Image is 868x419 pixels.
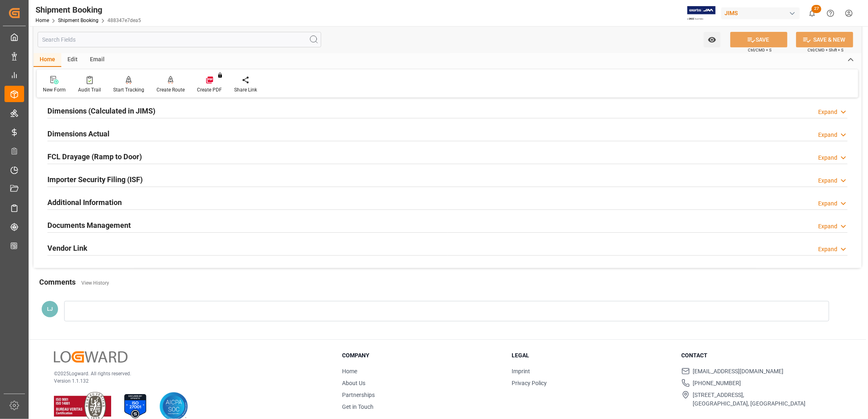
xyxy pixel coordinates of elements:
h2: FCL Drayage (Ramp to Door) [47,151,142,162]
div: Home [34,53,61,67]
a: Home [36,18,49,23]
a: Partnerships [342,392,375,398]
div: Expand [818,108,837,116]
button: Help Center [821,4,840,22]
div: Expand [818,176,837,185]
div: Expand [818,131,837,139]
input: Search Fields [38,32,321,47]
a: Imprint [512,368,530,374]
div: Expand [818,199,837,208]
div: Email [84,53,111,67]
div: Expand [818,222,837,231]
h2: Dimensions Actual [47,128,110,139]
h2: Vendor Link [47,243,87,254]
span: Ctrl/CMD + Shift + S [808,47,843,53]
a: View History [81,280,109,286]
a: Shipment Booking [58,18,98,23]
a: About Us [342,380,365,386]
span: [EMAIL_ADDRESS][DOMAIN_NAME] [693,367,784,376]
a: Privacy Policy [512,380,547,386]
h3: Legal [512,351,671,360]
a: Home [342,368,357,374]
span: [PHONE_NUMBER] [693,379,741,388]
h3: Company [342,351,501,360]
h2: Importer Security Filing (ISF) [47,174,143,185]
a: Get in Touch [342,403,374,410]
div: Create Route [157,86,185,94]
div: Edit [61,53,84,67]
button: SAVE [730,32,787,47]
div: Expand [818,154,837,162]
button: open menu [704,32,720,47]
p: Version 1.1.132 [54,377,322,385]
h2: Comments [39,276,76,288]
span: Ctrl/CMD + S [748,47,772,53]
h2: Dimensions (Calculated in JIMS) [47,105,155,116]
img: Logward Logo [54,351,128,363]
img: Exertis%20JAM%20-%20Email%20Logo.jpg_1722504956.jpg [687,6,716,20]
button: SAVE & NEW [796,32,853,47]
button: JIMS [721,5,803,21]
span: [STREET_ADDRESS], [GEOGRAPHIC_DATA], [GEOGRAPHIC_DATA] [693,391,806,408]
div: Expand [818,245,837,254]
p: © 2025 Logward. All rights reserved. [54,370,322,377]
div: Share Link [234,86,257,94]
h2: Documents Management [47,220,131,231]
button: show 27 new notifications [803,4,821,22]
span: LJ [47,306,53,312]
div: Start Tracking [113,86,144,94]
div: Audit Trail [78,86,101,94]
span: 27 [812,5,821,13]
h2: Additional Information [47,197,122,208]
h3: Contact [682,351,841,360]
div: New Form [43,86,66,94]
div: JIMS [721,7,800,19]
div: Shipment Booking [36,4,141,16]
